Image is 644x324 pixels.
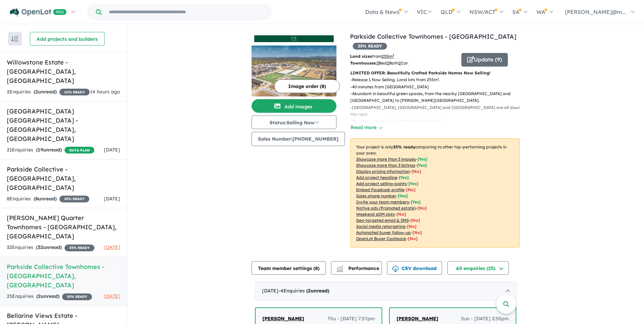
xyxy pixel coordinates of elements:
span: [PERSON_NAME] [397,316,438,322]
h5: [GEOGRAPHIC_DATA] [GEOGRAPHIC_DATA] - [GEOGRAPHIC_DATA] , [GEOGRAPHIC_DATA] [7,107,120,143]
span: 2 [35,89,38,95]
span: 19 [38,147,43,153]
span: 35 % READY [65,245,94,251]
h5: [PERSON_NAME] Quarter Townhomes - [GEOGRAPHIC_DATA] , [GEOGRAPHIC_DATA] [7,213,120,241]
strong: ( unread) [36,244,62,250]
div: 25 Enquir ies [7,292,92,301]
div: 21 Enquir ies [7,146,94,154]
u: Native ads (Promoted estate) [356,205,416,211]
u: Social media retargeting [356,224,405,229]
u: Automated buyer follow-up [356,230,411,235]
span: 2 [308,288,311,294]
button: Team member settings (8) [252,261,326,275]
span: [DATE] [104,147,120,153]
strong: ( unread) [36,293,59,299]
div: 32 Enquir ies [7,244,94,252]
u: Add project selling-points [356,181,407,186]
span: 2 [38,293,41,299]
b: Townhouses: [350,60,377,66]
h5: Parkside Collective - [GEOGRAPHIC_DATA] , [GEOGRAPHIC_DATA] [7,165,120,192]
p: - 40 minutes from [GEOGRAPHIC_DATA] [350,84,525,90]
span: [No] [410,218,420,223]
span: [ Yes ] [418,157,427,162]
span: [No] [417,205,427,211]
span: 10 % READY [59,89,90,95]
button: Add images [252,99,336,113]
span: [DATE] [104,244,120,250]
span: [ Yes ] [398,193,408,198]
span: [ Yes ] [408,181,418,186]
u: Geo-targeted email & SMS [356,218,409,223]
strong: ( unread) [34,196,57,202]
u: Showcase more than 3 listings [356,163,415,168]
button: Image order (8) [274,79,340,93]
p: - [GEOGRAPHIC_DATA], [GEOGRAPHIC_DATA] and [GEOGRAPHIC_DATA] are all down the road [350,104,525,118]
span: DATA PLAN [65,147,94,154]
span: [ Yes ] [399,175,409,180]
img: Openlot PRO Logo White [10,8,67,17]
sup: 2 [392,53,394,57]
button: Add projects and builders [30,32,105,46]
span: [ Yes ] [417,163,427,168]
u: 255 m [382,54,394,59]
span: [No] [407,224,417,229]
a: Parkside Collective Townhomes - [GEOGRAPHIC_DATA] [350,33,516,40]
b: 35 % ready [393,144,415,149]
button: Update (9) [461,53,508,67]
span: [DATE] [104,293,120,299]
span: 35 % READY [62,293,92,300]
span: Sun - [DATE] 2:50pm [461,315,509,323]
u: Display pricing information [356,169,410,174]
img: Parkside Collective Townhomes - Berwick Logo [254,35,334,42]
u: 2 [387,60,389,66]
a: [PERSON_NAME] [397,315,438,323]
p: LIMITED OFFER: Beautifully Crafted Parkside Homes Now Selling! [350,70,520,76]
u: 3 [377,60,379,66]
u: Add project headline [356,175,397,180]
button: Read more [350,124,382,131]
span: 14 hours ago [90,89,120,95]
span: Thu - [DATE] 7:57pm [328,315,375,323]
span: [DATE] [104,196,120,202]
img: bar-chart.svg [336,268,343,272]
p: - Release 1 Now Selling. Land lots from 255m². [350,76,525,83]
span: Performance [337,265,379,271]
span: 8 [315,265,318,271]
u: Weekend eDM slots [356,212,395,217]
u: Showcase more than 3 images [356,157,416,162]
span: [No] [412,230,422,235]
p: from [350,53,456,60]
a: [PERSON_NAME] [262,315,304,323]
b: Land sizes [350,54,372,59]
div: [DATE] [255,282,516,301]
div: 2 Enquir ies [7,88,90,96]
button: CSV download [387,261,442,275]
strong: ( unread) [34,89,57,95]
img: download icon [392,266,399,272]
input: Try estate name, suburb, builder or developer [103,5,270,19]
button: Status:Selling Now [252,115,336,129]
h5: Parkside Collective Townhomes - [GEOGRAPHIC_DATA] , [GEOGRAPHIC_DATA] [7,262,120,290]
u: OpenLot Buyer Cashback [356,236,406,241]
u: Embed Facebook profile [356,187,404,192]
u: 2 [399,60,401,66]
span: [PERSON_NAME]@m... [565,8,626,15]
p: - 10-minutes away from [GEOGRAPHIC_DATA] [350,118,525,125]
span: 8 [35,196,38,202]
img: line-chart.svg [337,266,343,269]
span: [ Yes ] [411,199,421,204]
u: Invite your team members [356,199,409,204]
strong: ( unread) [306,288,329,294]
strong: ( unread) [36,147,62,153]
span: [No] [397,212,406,217]
span: 35 % READY [353,43,387,50]
span: 35 % READY [59,196,89,202]
p: Bed Bath Car [350,60,456,67]
button: Sales Number:[PHONE_NUMBER] [252,132,345,146]
img: sort.svg [12,36,18,41]
h5: Willowstone Estate - [GEOGRAPHIC_DATA] , [GEOGRAPHIC_DATA] [7,58,120,85]
span: - 4 Enquir ies [278,288,329,294]
span: [PERSON_NAME] [262,316,304,322]
div: 8 Enquir ies [7,195,89,203]
p: - Abundant in beautiful green spaces, from the nearby [GEOGRAPHIC_DATA] and [GEOGRAPHIC_DATA] to ... [350,90,525,104]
